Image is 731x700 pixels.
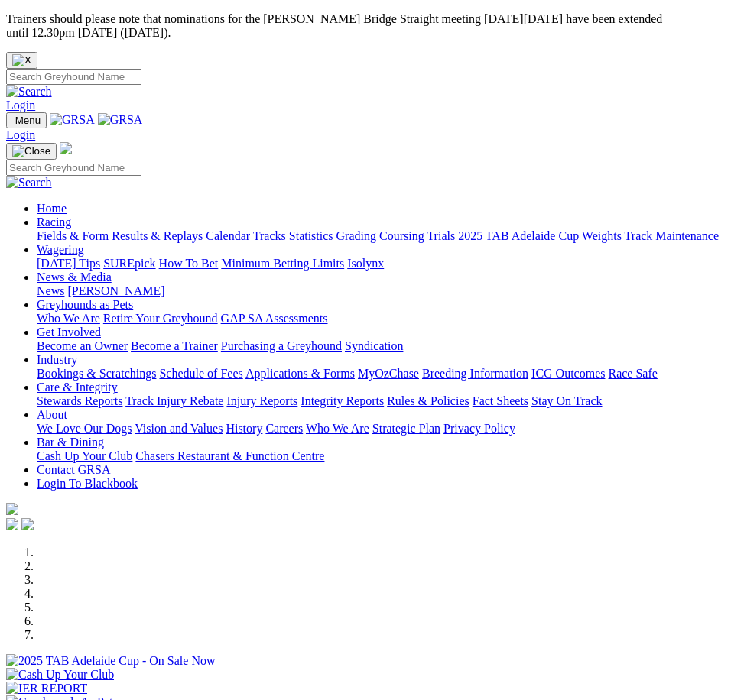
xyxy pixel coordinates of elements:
button: Toggle navigation [6,112,47,128]
input: Search [6,160,141,176]
a: Vision and Values [135,422,223,435]
a: Cash Up Your Club [37,449,132,462]
a: Login [6,128,35,141]
a: Greyhounds as Pets [37,298,133,311]
a: Tracks [253,229,286,242]
a: Chasers Restaurant & Function Centre [135,449,324,462]
a: We Love Our Dogs [37,422,132,435]
a: Login To Blackbook [37,477,138,490]
a: Retire Your Greyhound [103,312,218,325]
div: Racing [37,229,725,243]
a: Care & Integrity [37,381,118,394]
a: Race Safe [608,367,657,380]
img: Search [6,85,52,99]
a: About [37,408,67,421]
img: Cash Up Your Club [6,668,114,682]
a: News & Media [37,271,112,284]
span: Menu [15,115,41,126]
a: Purchasing a Greyhound [221,339,342,352]
div: About [37,422,725,436]
div: News & Media [37,284,725,298]
a: 2025 TAB Adelaide Cup [458,229,579,242]
a: Racing [37,216,71,228]
a: Coursing [379,229,424,242]
a: Bookings & Scratchings [37,367,156,380]
a: Wagering [37,243,84,256]
a: Strategic Plan [372,422,440,435]
a: Who We Are [306,422,369,435]
a: Fields & Form [37,229,109,242]
a: History [226,422,262,435]
a: Syndication [345,339,403,352]
a: Grading [336,229,376,242]
div: Bar & Dining [37,449,725,463]
div: Industry [37,367,725,381]
a: Become a Trainer [131,339,218,352]
a: Careers [265,422,303,435]
button: Toggle navigation [6,143,57,160]
a: GAP SA Assessments [221,312,328,325]
a: Calendar [206,229,250,242]
img: facebook.svg [6,518,18,530]
img: Search [6,176,52,190]
img: GRSA [50,113,95,127]
a: MyOzChase [358,367,419,380]
input: Search [6,69,141,85]
div: Wagering [37,257,725,271]
a: ICG Outcomes [531,367,605,380]
img: IER REPORT [6,682,87,695]
button: Close [6,52,37,69]
a: Breeding Information [422,367,528,380]
a: Bar & Dining [37,436,104,449]
a: Injury Reports [226,394,297,407]
img: logo-grsa-white.png [60,142,72,154]
a: Fact Sheets [473,394,528,407]
a: Industry [37,353,77,366]
p: Trainers should please note that nominations for the [PERSON_NAME] Bridge Straight meeting [DATE]... [6,12,725,40]
div: Greyhounds as Pets [37,312,725,326]
a: Contact GRSA [37,463,110,476]
a: Home [37,202,67,215]
a: Privacy Policy [443,422,515,435]
a: Track Injury Rebate [125,394,223,407]
img: 2025 TAB Adelaide Cup - On Sale Now [6,654,216,668]
a: Stay On Track [531,394,602,407]
a: Stewards Reports [37,394,122,407]
a: Rules & Policies [387,394,469,407]
a: SUREpick [103,257,155,270]
a: News [37,284,64,297]
img: Close [12,145,50,157]
a: Weights [582,229,622,242]
a: [DATE] Tips [37,257,100,270]
a: Minimum Betting Limits [221,257,344,270]
a: Become an Owner [37,339,128,352]
a: Applications & Forms [245,367,355,380]
a: Integrity Reports [301,394,384,407]
img: twitter.svg [21,518,34,530]
a: Who We Are [37,312,100,325]
a: How To Bet [159,257,219,270]
a: Login [6,99,35,112]
a: [PERSON_NAME] [67,284,164,297]
a: Track Maintenance [625,229,719,242]
a: Statistics [289,229,333,242]
div: Care & Integrity [37,394,725,408]
a: Trials [427,229,455,242]
img: logo-grsa-white.png [6,503,18,515]
a: Schedule of Fees [159,367,242,380]
a: Isolynx [347,257,384,270]
div: Get Involved [37,339,725,353]
a: Results & Replays [112,229,203,242]
a: Get Involved [37,326,101,339]
img: X [12,54,31,66]
img: GRSA [98,113,143,127]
